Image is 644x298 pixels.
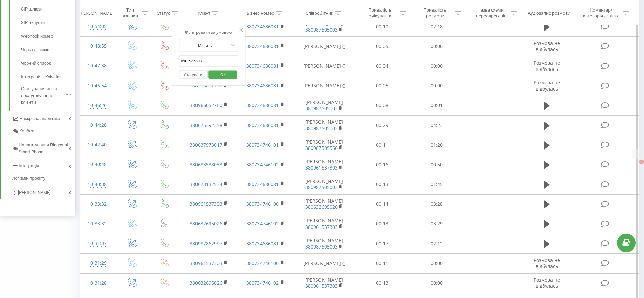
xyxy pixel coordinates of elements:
div: Клієнт [198,10,210,16]
td: 00:29 [355,116,409,135]
div: Фільтрувати за умовою [179,29,238,36]
a: 380734686081 [246,240,279,247]
td: [PERSON_NAME] () [294,56,355,76]
div: Назва схеми переадресації [473,7,509,19]
div: 10:47:38 [87,59,108,73]
a: Інтеграція [12,158,75,172]
a: 380987505556 [305,145,338,151]
div: Бізнес номер [247,10,274,16]
div: 10:33:32 [87,217,108,231]
a: Лог змін проєкту [12,172,75,184]
span: Розмова не відбулась [534,60,560,72]
a: 380734686081 [246,181,279,187]
a: Інтеграція з Kyivstar [21,70,75,84]
div: 10:40:38 [87,178,108,191]
a: 380961537303 [190,201,222,207]
a: 380987505003 [305,125,338,132]
span: Розмова не відбулась [534,277,560,289]
td: 01:45 [409,175,464,194]
td: [PERSON_NAME] [294,175,355,194]
div: Статус [157,10,170,16]
div: Тривалість очікування [362,7,398,19]
div: 10:44:28 [87,119,108,132]
input: Введіть значення [179,55,238,67]
td: 00:14 [355,194,409,214]
a: 380734686081 [246,122,279,128]
td: [PERSON_NAME] () [294,254,355,273]
a: Наскрізна аналітика [12,111,75,125]
span: Розмова не відбулась [534,257,560,270]
div: 10:46:54 [87,79,108,93]
span: SIP шлюзи [21,6,43,13]
td: 00:05 [355,76,409,96]
div: 10:33:32 [87,198,108,211]
button: Скасувати [179,70,208,79]
a: SIP шлюзи [21,2,75,16]
div: 10:46:26 [87,99,108,112]
td: 00:01 [409,96,464,115]
td: 00:00 [409,56,464,76]
a: 380961537303 [190,260,222,266]
a: Налаштування Ringostat Smart Phone [12,137,75,158]
span: Лог змін проєкту [12,175,45,182]
span: Черга дзвінків [21,46,49,53]
span: Розмова не відбулась [534,79,560,92]
td: 00:16 [355,155,409,175]
td: [PERSON_NAME] () [294,37,355,56]
div: Аудіозапис розмови [528,10,570,16]
a: 380961537303 [305,224,338,230]
td: 03:28 [409,194,464,214]
a: 380734686081 [246,102,279,108]
a: 380683538033 [190,161,222,168]
a: SIP акаунти [21,16,75,29]
td: [PERSON_NAME] [294,116,355,135]
a: 380987505003 [305,243,338,250]
td: [PERSON_NAME] [294,17,355,37]
div: Коментар/категорія дзвінка [581,7,621,19]
a: 380734746102 [246,161,279,168]
a: 380637973017 [190,142,222,148]
td: 01:20 [409,135,464,155]
td: 00:00 [409,76,464,96]
div: 10:31:28 [87,277,108,290]
div: Співробітник [306,10,333,16]
td: 04:23 [409,116,464,135]
td: 02:12 [409,234,464,254]
div: 10:31:37 [87,237,108,250]
td: [PERSON_NAME] [294,194,355,214]
td: [PERSON_NAME] [294,214,355,234]
a: 380734746106 [246,201,279,207]
td: [PERSON_NAME] [294,135,355,155]
span: SIP акаунти [21,19,45,26]
a: 380675392358 [190,122,222,128]
td: 00:50 [409,155,464,175]
div: 10:31:29 [87,257,108,270]
div: 10:42:40 [87,138,108,152]
td: 00:17 [355,234,409,254]
a: Чорний список [21,57,75,70]
td: 00:00 [409,273,464,293]
div: Тривалість розмови [417,7,453,19]
a: 380987505003 [305,105,338,112]
span: Опитування якості обслуговування клієнтів [21,85,63,106]
td: 00:05 [355,37,409,56]
div: [PERSON_NAME] [79,10,113,16]
div: 10:48:55 [87,40,108,53]
button: X [639,160,644,164]
td: 00:08 [355,96,409,115]
td: 00:11 [355,254,409,273]
div: Тип дзвінка [121,7,140,19]
span: Налаштування Ringostat Smart Phone [19,142,69,155]
td: [PERSON_NAME] [294,96,355,115]
a: 380734686081 [246,43,279,49]
td: 00:10 [355,17,409,37]
td: 02:18 [409,17,464,37]
a: 380961537303 [305,164,338,171]
span: Колбек [19,127,34,134]
span: Інтеграція з Kyivstar [21,74,61,80]
td: 00:04 [355,56,409,76]
a: 380734746101 [246,142,279,148]
a: 380987862997 [190,240,222,247]
a: 380632695026 [190,280,222,286]
td: [PERSON_NAME] [294,273,355,293]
